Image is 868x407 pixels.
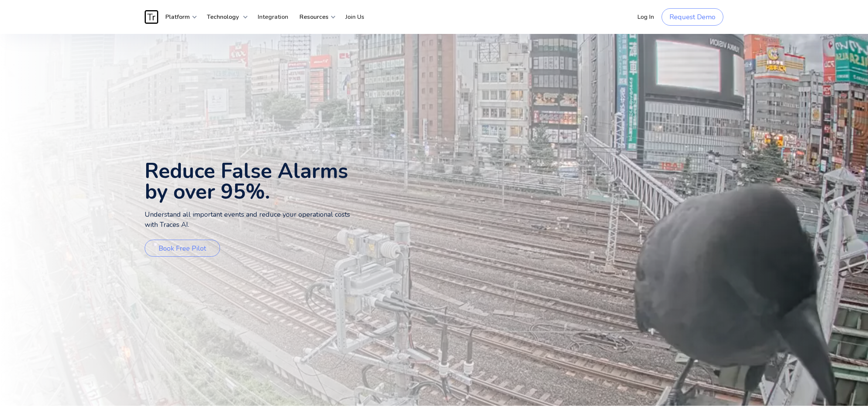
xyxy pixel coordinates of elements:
div: Technology [201,6,248,28]
p: Understand all important events and reduce your operational costs with Traces AI. [145,210,350,231]
strong: Resources [300,13,329,21]
a: home [145,10,160,24]
strong: Technology [207,13,239,21]
a: Log In [632,6,660,28]
a: Join Us [340,6,370,28]
a: Request Demo [662,8,723,26]
strong: Platform [165,13,190,21]
a: Book Free Pilot [145,240,220,257]
a: Integration [252,6,294,28]
img: Traces Logo [145,10,158,24]
div: Platform [160,6,197,28]
strong: Reduce False Alarms by over 95%. [145,157,348,206]
div: Resources [294,6,336,28]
